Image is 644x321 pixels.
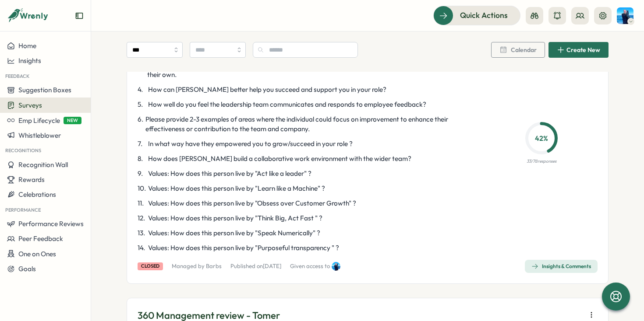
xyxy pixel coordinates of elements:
[18,101,42,109] span: Surveys
[138,199,146,208] span: 11 .
[531,263,591,270] div: Insights & Comments
[138,262,163,270] div: closed
[18,160,68,169] span: Recognition Wall
[148,228,320,238] span: Values: How does this person live by "Speak Numerically" ?
[527,158,556,165] p: 33 / 78 responses
[18,86,71,94] span: Suggestion Boxes
[75,11,84,20] button: Expand sidebar
[138,169,146,178] span: 9 .
[332,262,340,271] img: Henry Innis
[433,6,520,25] button: Quick Actions
[18,175,45,184] span: Rewards
[491,42,545,58] button: Calendar
[148,243,339,253] span: Values: How does this person live by "Purposeful transparency " ?
[148,154,411,164] span: How does [PERSON_NAME] build a collaborative work environment with the wider team?
[138,100,146,109] span: 5 .
[64,117,81,124] span: NEW
[148,213,322,223] span: Values: How does this person live by "Think Big, Act Fast " ?
[525,260,598,273] button: Insights & Comments
[230,262,281,270] p: Published on
[148,100,426,109] span: How well do you feel the leadership team communicates and responds to employee feedback?
[138,154,146,164] span: 8 .
[18,131,61,140] span: Whistleblower
[138,184,146,193] span: 10 .
[566,47,600,53] span: Create New
[138,115,144,134] span: 6 .
[18,42,36,50] span: Home
[206,262,222,269] a: Barbs
[290,262,330,270] p: Given access to
[138,243,146,253] span: 14 .
[138,213,146,223] span: 12 .
[172,262,222,270] p: Managed by
[548,42,609,58] button: Create New
[18,220,84,228] span: Performance Reviews
[617,7,633,24] img: Henry Innis
[18,190,56,199] span: Celebrations
[148,85,386,94] span: How can [PERSON_NAME] better help you succeed and support you in your role?
[138,85,146,94] span: 4 .
[148,139,353,149] span: In what way have they empowered you to grow/succeed in your role ?
[18,56,41,65] span: Insights
[18,234,63,243] span: Peer Feedback
[528,133,555,144] p: 42 %
[511,47,537,53] span: Calendar
[18,265,36,273] span: Goals
[148,169,311,178] span: Values: How does this person live by "Act like a leader" ?
[148,184,325,193] span: Values: How does this person live by "Learn like a Machine" ?
[18,116,60,125] span: Emp Lifecycle
[138,139,146,149] span: 7 .
[145,115,474,134] span: Please provide 2-3 examples of areas where the individual could focus on improvement to enhance t...
[263,262,281,269] span: [DATE]
[148,199,356,208] span: Values: How does this person live by "Obsess over Customer Growth" ?
[460,10,508,21] span: Quick Actions
[18,250,56,258] span: One on Ones
[138,228,146,238] span: 13 .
